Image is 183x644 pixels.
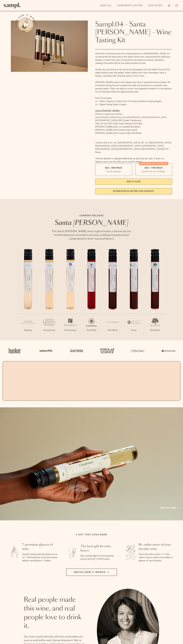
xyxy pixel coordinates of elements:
p: Riesling [17,329,39,332]
a: Add to cart [160,506,179,510]
li: 3 / 7 [60,249,81,340]
em: Santa [PERSON_NAME] [55,220,128,226]
li: 7 / 7 [144,249,166,340]
p: Red Blend [144,329,166,332]
span: , [117,148,118,150]
img: Sampl logo [4,3,21,8]
h2: A gift that gives more [76,533,107,536]
li: Story Of Soil 2022 Gold Coast Vineyard Pinot Noir [95,122,172,125]
img: Sampl.04 - Santa Barbara - Wine Tasting Kit [11,21,88,72]
img: Artboard_3_0b291449-6e8c-4d07-b2c2-3f3601a19cd1_x450.png [130,345,145,356]
li: 4 / 7 [81,249,102,340]
p: Syrah [123,329,144,332]
img: Artboard_1_c8cd28af-0030-4af1-819c-248e302c7f06_x450.png [7,345,23,356]
img: Artboard_7_5b34974b-f019-449e-91fb-745f8d0877ee_x450.png [160,345,176,356]
img: Artboard_4_28b4d326-c26e-48f9-9c80-911f17d6414e_x450.png [99,345,115,356]
h2: Real people made this wine, and real people love to drink it. [24,596,86,630]
h3: 7 premium glasses of wine [22,543,58,551]
p: Sampl's tasting capsule allows you to try 7 100ml glasses of premium wines without committing to ... [22,553,58,562]
p: Chardonnay [60,329,81,332]
a: Our Story [147,3,164,8]
p: Fall in love with a wine, or 7? We make it easy to order more bottles or glasses of your favorites. [139,553,175,562]
a: Shop All [99,3,113,8]
li: 1 / 7 [17,249,39,340]
img: Artboard_6_04f9a106-072f-468a-bdd7-f11783b05722_x450.png [38,345,53,356]
h3: The best gift for wine lovers [80,544,116,553]
li: 2 / 7 [39,249,60,340]
a: interested in gifting for groups? [95,188,172,194]
span: Santa [PERSON_NAME] Winery 2022 [GEOGRAPHIC_DATA] [GEOGRAPHIC_DATA] [95,116,166,118]
li: [PERSON_NAME] 2022 La Cuadrilla Red Blend [95,125,172,128]
span: $95 - Two Pack [145,166,163,169]
p: Chardonnay [39,329,60,332]
span: [PERSON_NAME] 2022 Riesling [95,113,122,115]
button: See how it works [18,17,33,32]
div: Christmas SALE! Save 20% [139,162,168,165]
li: [GEOGRAPHIC_DATA] 2022 Estate Chardonnay [95,119,172,122]
a: Corporate Gifting [116,3,144,8]
small: Perfect For 2-4 Tastings [142,170,165,173]
img: Artboard_5_7fdae55a-36fd-43f7-8bfd-f74a06a2878e_x450.png [68,345,84,356]
button: Add to Cart [95,178,172,185]
li: 5 / 7 [102,249,123,340]
p: Pinot Noir [81,329,102,332]
p: CURRENT RELEASE [49,214,134,217]
li: 6 / 7 [123,249,144,340]
button: Watch how it works [66,569,117,576]
li: [PERSON_NAME] 2021 Estate Grown Syrah [95,128,172,132]
p: Red Blend [102,329,123,332]
h1: Sampl.04 - Santa [PERSON_NAME] - Wine Tasting Kit [95,21,172,44]
small: Try the Capsule [106,170,121,173]
p: Gift a tasting flight of hand-selected, hard-to-find [US_STATE] wines. [80,554,116,561]
span: [GEOGRAPHIC_DATA], [GEOGRAPHIC_DATA] [118,148,163,150]
div: Gift some of the best wines from small producers in [GEOGRAPHIC_DATA]. It’s no secret that the be... [95,52,172,163]
h3: Re-order more of your favorite wine [139,543,175,551]
p: The Santa [PERSON_NAME] wine region boasts a diverse terroir, nestled between mountains and sea, ... [49,229,134,241]
li: [PERSON_NAME] 2021 Cuvee le Bec Red Blend [95,132,172,135]
strong: Santa [PERSON_NAME]: [95,110,120,112]
span: $55 - One Pack [105,166,122,169]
